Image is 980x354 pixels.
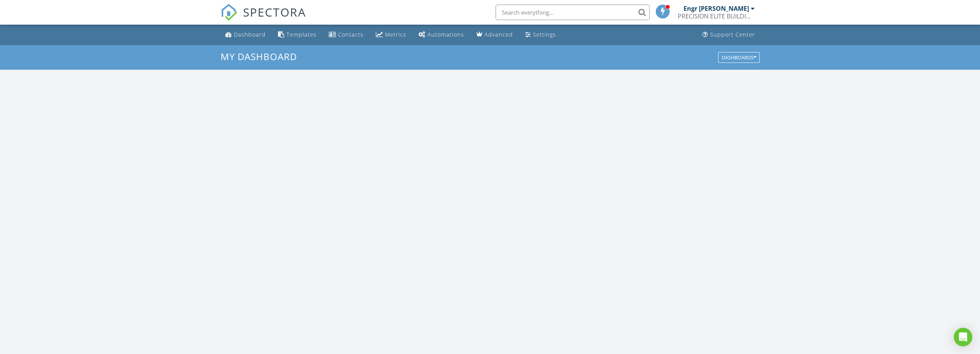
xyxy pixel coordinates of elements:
img: The Best Home Inspection Software - Spectora [221,4,238,21]
a: Support Center [699,28,758,42]
div: Settings [533,31,556,38]
div: Dashboard [234,31,266,38]
span: My Dashboard [221,50,297,63]
div: Advanced [484,31,513,38]
div: Metrics [385,31,406,38]
div: Contacts [338,31,364,38]
a: Automations (Basic) [415,28,467,42]
a: Dashboard [222,28,269,42]
span: SPECTORA [243,4,306,20]
div: Open Intercom Messenger [954,328,972,346]
a: Metrics [373,28,409,42]
a: Contacts [326,28,367,42]
button: Dashboards [718,52,760,63]
input: Search everything... [496,5,650,20]
a: Advanced [473,28,516,42]
div: Support Center [710,31,755,38]
div: Dashboards [722,55,756,60]
div: Templates [286,31,317,38]
a: Settings [522,28,559,42]
div: PRECISION ELITE BUILDING INSPECTION SERVICES L.L.C [678,12,755,20]
div: Engr [PERSON_NAME] [683,5,749,12]
a: SPECTORA [221,10,306,27]
a: Templates [275,28,320,42]
div: Automations [427,31,464,38]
